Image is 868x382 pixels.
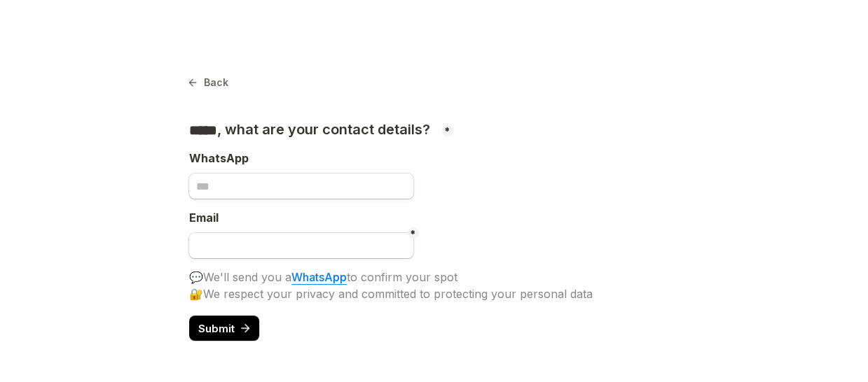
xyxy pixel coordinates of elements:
span: Back [204,78,228,87]
span: We respect your privacy and committed to protecting your personal data [203,287,593,301]
span: Email [189,211,219,225]
input: Untitled email field [189,233,413,258]
span: to confirm your spot [347,270,457,284]
span: Submit [198,323,235,334]
a: WhatsApp [291,270,347,285]
span: We'll send you a [203,270,291,284]
span: WhatsApp [189,151,249,165]
span: 💬 [189,270,203,284]
button: Submit [189,316,260,341]
h3: , what are your contact details? [189,121,434,139]
button: Back [189,73,229,92]
input: , what are your contact details? [189,174,413,199]
div: 🔐 [189,285,680,302]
